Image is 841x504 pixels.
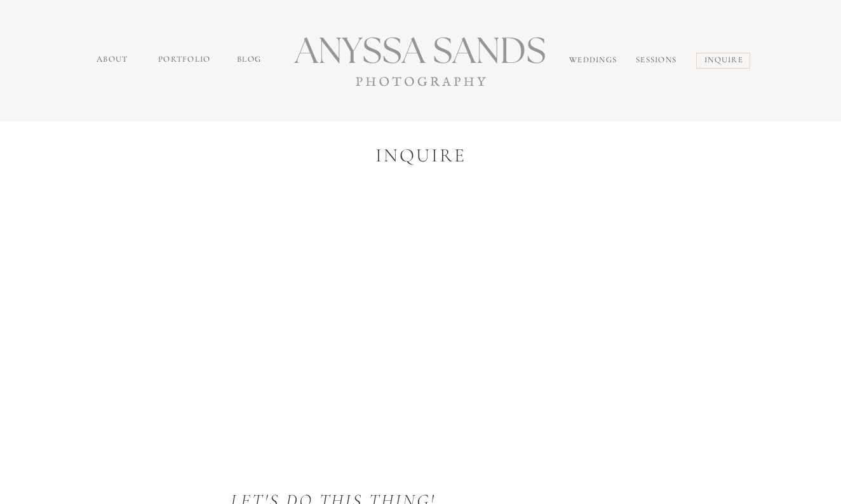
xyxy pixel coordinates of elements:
a: portfolio [158,53,213,68]
a: sessions [636,54,682,69]
a: Weddings [569,54,622,69]
h3: inquire [305,141,536,170]
a: inquire [704,54,746,69]
a: about [97,53,131,68]
a: Blog [237,53,266,68]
